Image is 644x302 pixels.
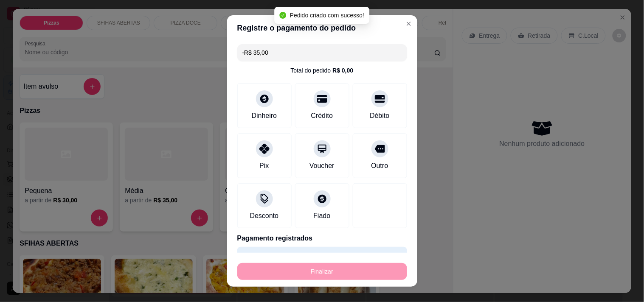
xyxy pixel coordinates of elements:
[227,15,417,41] header: Registre o pagamento do pedido
[259,161,269,171] div: Pix
[250,211,279,221] div: Desconto
[252,111,277,121] div: Dinheiro
[242,44,402,61] input: Ex.: hambúrguer de cordeiro
[370,111,389,121] div: Débito
[313,211,330,221] div: Fiado
[237,233,407,243] p: Pagamento registrados
[402,17,416,31] button: Close
[290,12,364,19] span: Pedido criado com sucesso!
[332,66,353,75] div: R$ 0,00
[280,12,287,19] span: check-circle
[311,111,333,121] div: Crédito
[309,161,335,171] div: Voucher
[290,66,353,75] div: Total do pedido
[371,161,388,171] div: Outro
